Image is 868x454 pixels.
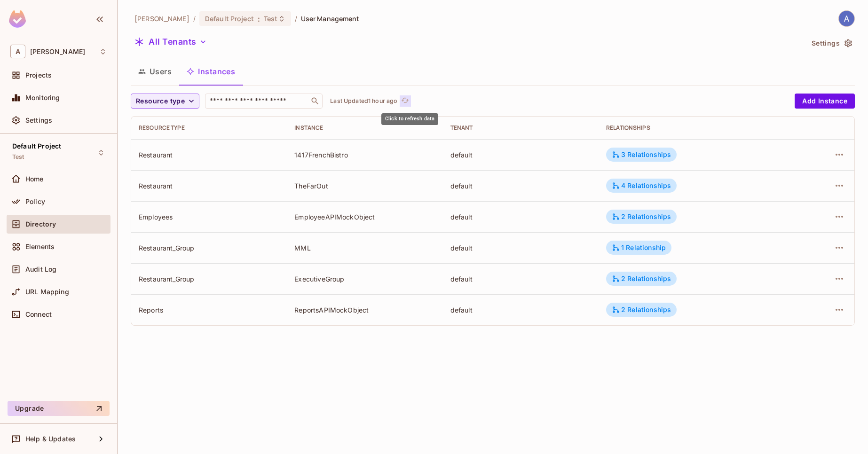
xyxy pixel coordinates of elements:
[139,305,279,314] div: Reports
[25,266,56,273] span: Audit Log
[139,150,279,159] div: Restaurant
[294,243,435,252] div: MML
[25,175,44,183] span: Home
[294,124,435,132] div: Instance
[330,97,397,105] p: Last Updated 1 hour ago
[139,243,279,252] div: Restaurant_Group
[612,181,671,190] div: 4 Relationships
[12,142,61,150] span: Default Project
[450,181,591,190] div: default
[9,10,26,28] img: SReyMgAAAABJRU5ErkJggg==
[398,95,411,107] span: Click to refresh data
[294,212,435,221] div: EmployeeAPIMockObject
[612,212,671,221] div: 2 Relationships
[25,71,52,79] span: Projects
[612,305,671,314] div: 2 Relationships
[25,94,60,102] span: Monitoring
[25,243,55,250] span: Elements
[612,150,671,159] div: 3 Relationships
[295,14,297,23] li: /
[139,212,279,221] div: Employees
[301,14,360,23] span: User Management
[606,124,781,132] div: Relationships
[25,117,52,124] span: Settings
[294,305,435,314] div: ReportsAPIMockObject
[264,14,278,23] span: Test
[612,243,666,252] div: 1 Relationship
[381,113,438,125] div: Click to refresh data
[450,274,591,283] div: default
[139,124,279,132] div: Resource type
[30,48,85,55] span: Workspace: Akash Kinage
[839,11,854,26] img: Akash Kinage
[795,94,855,109] button: Add Instance
[450,305,591,314] div: default
[12,153,24,161] span: Test
[136,95,185,107] span: Resource type
[205,14,254,23] span: Default Project
[25,220,56,228] span: Directory
[450,243,591,252] div: default
[139,181,279,190] div: Restaurant
[131,34,211,49] button: All Tenants
[294,181,435,190] div: TheFarOut
[401,96,409,106] span: refresh
[257,15,260,23] span: :
[612,274,671,283] div: 2 Relationships
[8,401,110,416] button: Upgrade
[193,14,196,23] li: /
[294,274,435,283] div: ExecutiveGroup
[131,94,199,109] button: Resource type
[179,60,243,83] button: Instances
[294,150,435,159] div: 1417FrenchBistro
[139,274,279,283] div: Restaurant_Group
[25,288,69,296] span: URL Mapping
[10,45,25,58] span: A
[134,14,189,23] span: the active workspace
[450,150,591,159] div: default
[808,36,855,51] button: Settings
[400,95,411,107] button: refresh
[25,311,52,318] span: Connect
[450,212,591,221] div: default
[25,435,76,443] span: Help & Updates
[131,60,179,83] button: Users
[25,198,45,205] span: Policy
[450,124,591,132] div: Tenant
